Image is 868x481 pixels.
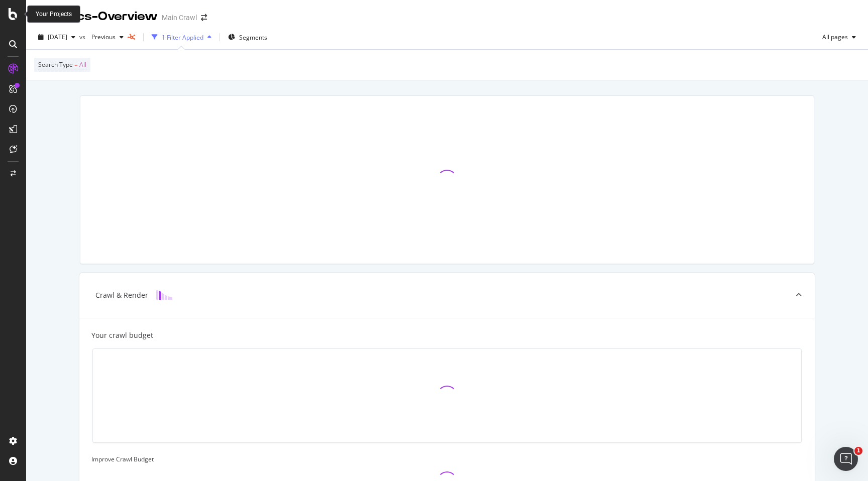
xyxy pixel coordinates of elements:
span: 1 [854,447,862,455]
span: Segments [239,33,267,42]
img: block-icon [156,290,172,300]
button: All pages [818,29,860,45]
button: Segments [224,29,271,45]
div: Your crawl budget [91,330,153,340]
span: Search Type [38,60,73,69]
div: arrow-right-arrow-left [201,14,207,21]
div: Main Crawl [162,13,197,23]
button: 1 Filter Applied [148,29,215,45]
div: Analytics - Overview [34,8,158,25]
button: [DATE] [34,29,79,45]
span: = [74,60,78,69]
span: Previous [87,33,116,41]
span: All [79,58,86,72]
div: Improve Crawl Budget [91,455,803,463]
button: Previous [87,29,128,45]
div: Crawl & Render [95,290,148,300]
span: 2025 Aug. 12th [48,33,67,41]
span: All pages [818,33,848,41]
div: Your Projects [36,10,72,19]
span: vs [79,33,87,41]
iframe: Intercom live chat [834,447,858,471]
div: 1 Filter Applied [162,33,203,42]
